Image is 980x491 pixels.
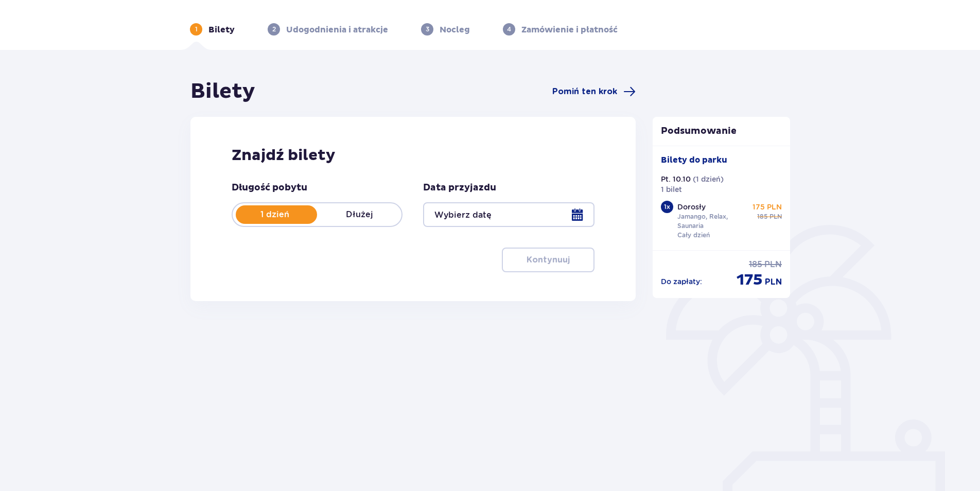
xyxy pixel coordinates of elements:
[268,23,388,36] div: 2Udogodnienia i atrakcje
[421,23,470,36] div: 3Nocleg
[503,23,618,36] div: 4Zamówienie i płatność
[764,259,782,270] span: PLN
[232,182,307,194] p: Długość pobytu
[653,125,791,137] p: Podsumowanie
[765,276,782,288] span: PLN
[286,24,388,36] p: Udogodnienia i atrakcje
[661,201,673,213] div: 1 x
[521,24,618,36] p: Zamówienie i płatność
[769,212,782,221] span: PLN
[233,209,317,220] p: 1 dzień
[661,276,702,287] p: Do zapłaty :
[677,231,710,240] p: Cały dzień
[693,174,724,184] p: ( 1 dzień )
[749,259,762,270] span: 185
[190,23,235,36] div: 1Bilety
[426,25,429,34] p: 3
[195,25,198,34] p: 1
[272,25,276,34] p: 2
[502,248,594,272] button: Kontynuuj
[552,86,617,97] span: Pomiń ten krok
[752,202,782,212] p: 175 PLN
[757,212,767,221] span: 185
[677,202,706,212] p: Dorosły
[423,182,496,194] p: Data przyjazdu
[527,254,570,266] p: Kontynuuj
[661,184,682,195] p: 1 bilet
[190,79,255,104] h1: Bilety
[552,85,636,98] a: Pomiń ten krok
[440,24,470,36] p: Nocleg
[317,209,401,220] p: Dłużej
[232,146,594,165] h2: Znajdź bilety
[661,154,727,166] p: Bilety do parku
[661,174,691,184] p: Pt. 10.10
[208,24,235,36] p: Bilety
[507,25,511,34] p: 4
[677,212,748,231] p: Jamango, Relax, Saunaria
[737,270,763,290] span: 175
